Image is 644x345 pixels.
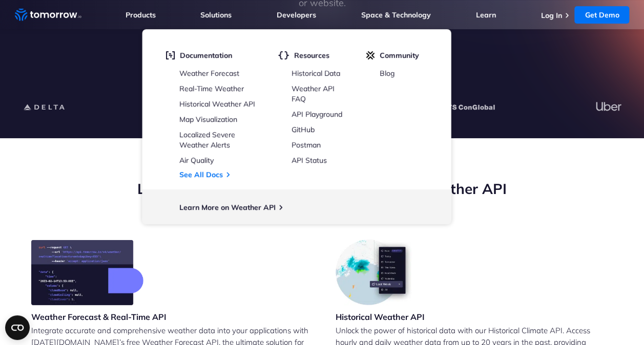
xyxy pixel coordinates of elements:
a: Space & Technology [361,10,431,19]
a: Postman [292,140,321,149]
a: See All Docs [179,170,223,179]
img: tio-c.svg [366,51,375,60]
a: Log In [541,11,562,20]
h2: Leverage [DATE][DOMAIN_NAME]’s Free Weather API [31,179,613,199]
a: Localized Severe Weather Alerts [179,130,235,149]
a: Get Demo [574,6,629,24]
a: Real-Time Weather [179,84,244,93]
a: Weather Forecast [179,69,239,78]
span: Resources [294,51,329,60]
img: brackets.svg [278,51,289,60]
button: Open CMP widget [5,315,30,340]
a: Home link [15,7,81,23]
a: Learn More on Weather API [179,203,276,212]
a: GitHub [292,125,315,134]
a: Blog [380,69,394,78]
a: Learn [476,10,496,19]
h3: Historical Weather API [336,311,425,322]
img: doc.svg [165,51,175,60]
h3: Weather Forecast & Real-Time API [31,311,167,322]
a: API Playground [292,110,342,119]
span: Documentation [180,51,232,60]
a: Products [126,10,156,19]
span: Community [380,51,419,60]
a: Historical Weather API [179,99,255,109]
a: Developers [277,10,316,19]
a: API Status [292,156,327,165]
a: Air Quality [179,156,214,165]
a: Solutions [200,10,232,19]
a: Weather API FAQ [292,84,335,103]
a: Historical Data [292,69,340,78]
a: Map Visualization [179,115,237,124]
